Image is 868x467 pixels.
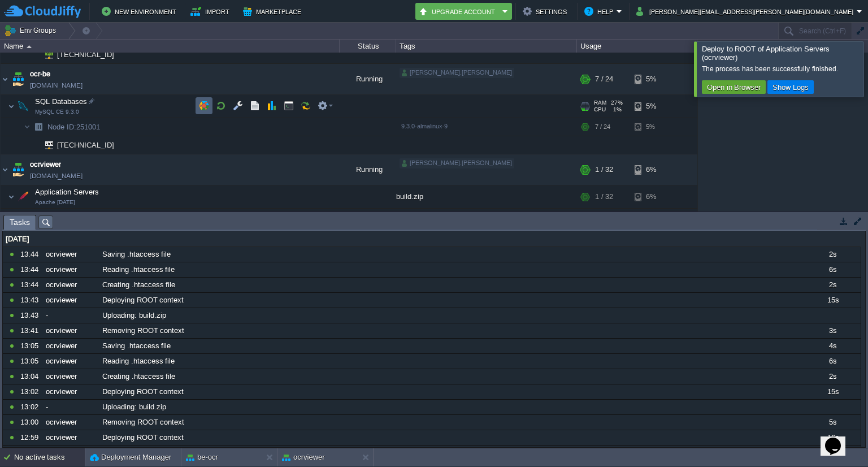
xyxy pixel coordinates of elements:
[15,95,31,118] img: AMDAwAAAACH5BAEAAAAALAAAAAABAAEAAAICRAEAOw==
[102,295,184,305] span: Deploying ROOT context
[102,326,184,336] span: Removing ROOT context
[102,387,184,397] span: Deploying ROOT context
[46,122,102,132] span: 251001
[8,185,15,208] img: AMDAwAAAACH5BAEAAAAALAAAAAABAAEAAAICRAEAOw==
[578,40,697,53] div: Usage
[397,40,576,53] div: Tags
[186,452,218,463] button: be-ocr
[805,430,860,445] div: 16s
[805,415,860,430] div: 5s
[4,5,81,19] img: CloudJiffy
[3,232,861,247] div: [DATE]
[282,452,325,463] button: ocrviewer
[56,46,116,63] span: [TECHNICAL_ID]
[10,154,26,185] img: AMDAwAAAACH5BAEAAAAALAAAAAABAAEAAAICRAEAOw==
[43,308,98,323] div: -
[805,262,860,277] div: 6s
[34,188,101,196] a: Application ServersApache [DATE]
[20,339,42,353] div: 13:05
[805,384,860,399] div: 15s
[1,154,10,185] img: AMDAwAAAACH5BAEAAAAALAAAAAABAAEAAAICRAEAOw==
[102,5,180,18] button: New Environment
[43,430,98,445] div: ocrviewer
[523,5,570,18] button: Settings
[396,185,577,208] div: build.zip
[20,384,42,399] div: 13:02
[584,5,617,18] button: Help
[37,136,53,154] img: AMDAwAAAACH5BAEAAAAALAAAAAABAAEAAAICRAEAOw==
[805,354,860,369] div: 6s
[340,154,396,185] div: Running
[805,247,860,262] div: 2s
[35,109,79,115] span: MySQL CE 9.3.0
[31,46,37,63] img: AMDAwAAAACH5BAEAAAAALAAAAAABAAEAAAICRAEAOw==
[102,433,184,443] span: Deploying ROOT context
[594,106,606,113] span: CPU
[243,5,305,18] button: Marketplace
[43,278,98,292] div: ocrviewer
[20,308,42,323] div: 13:43
[10,64,26,94] img: AMDAwAAAACH5BAEAAAAALAAAAAABAAEAAAICRAEAOw==
[31,136,37,154] img: AMDAwAAAACH5BAEAAAAALAAAAAABAAEAAAICRAEAOw==
[14,448,85,466] div: No active tasks
[400,68,514,78] div: [PERSON_NAME].[PERSON_NAME]
[20,400,42,414] div: 13:02
[30,159,61,170] a: ocrviewer
[635,154,671,185] div: 6%
[15,185,31,208] img: AMDAwAAAACH5BAEAAAAALAAAAAABAAEAAAICRAEAOw==
[805,278,860,292] div: 2s
[43,415,98,430] div: ocrviewer
[635,209,671,226] div: 6%
[769,82,812,92] button: Show Logs
[10,215,30,230] span: Tasks
[595,209,610,226] div: 1 / 32
[702,64,861,73] div: The process has been successfully finished.
[704,82,764,92] button: Open in Browser
[635,185,671,208] div: 6%
[46,122,102,132] a: Node ID:251001
[37,46,53,63] img: AMDAwAAAACH5BAEAAAAALAAAAAABAAEAAAICRAEAOw==
[56,136,116,154] span: [TECHNICAL_ID]
[56,50,116,59] a: [TECHNICAL_ID]
[20,354,42,369] div: 13:05
[43,369,98,384] div: ocrviewer
[20,278,42,292] div: 13:44
[20,446,42,460] div: 12:59
[635,95,671,118] div: 5%
[610,106,622,113] span: 1%
[400,158,514,168] div: [PERSON_NAME].[PERSON_NAME]
[401,123,448,129] span: 9.3.0-almalinux-9
[27,45,32,48] img: AMDAwAAAACH5BAEAAAAALAAAAAABAAEAAAICRAEAOw==
[102,280,175,290] span: Creating .htaccess file
[340,40,396,53] div: Status
[595,118,610,136] div: 7 / 24
[43,400,98,414] div: -
[595,154,613,185] div: 1 / 32
[43,323,98,338] div: ocrviewer
[805,323,860,338] div: 3s
[102,371,175,382] span: Creating .htaccess file
[20,247,42,262] div: 13:44
[821,422,857,456] iframe: chat widget
[43,446,98,460] div: -
[24,118,31,136] img: AMDAwAAAACH5BAEAAAAALAAAAAABAAEAAAICRAEAOw==
[20,369,42,384] div: 13:04
[43,247,98,262] div: ocrviewer
[30,170,83,181] a: [DOMAIN_NAME]
[702,45,830,62] span: Deploy to ROOT of Application Servers (ocrviewer)
[20,293,42,308] div: 13:43
[1,64,10,94] img: AMDAwAAAACH5BAEAAAAALAAAAAABAAEAAAICRAEAOw==
[594,100,606,106] span: RAM
[34,97,89,106] a: SQL DatabasesMySQL CE 9.3.0
[595,185,613,208] div: 1 / 32
[34,97,89,106] span: SQL Databases
[102,417,184,427] span: Removing ROOT context
[1,40,339,53] div: Name
[20,415,42,430] div: 13:00
[47,123,76,131] span: Node ID:
[43,293,98,308] div: ocrviewer
[805,293,860,308] div: 15s
[102,310,166,321] span: Uploading: build.zip
[43,339,98,353] div: ocrviewer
